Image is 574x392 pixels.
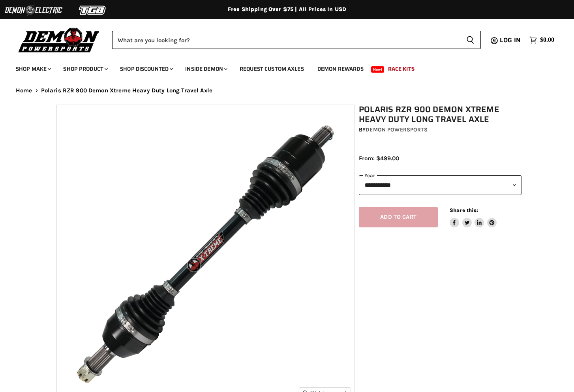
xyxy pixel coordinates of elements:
[112,31,460,49] input: Search
[311,61,370,77] a: Demon Rewards
[16,87,32,94] a: Home
[114,61,178,77] a: Shop Discounted
[10,58,552,77] ul: Main menu
[16,26,102,54] img: Demon Powersports
[179,61,232,77] a: Inside Demon
[359,155,399,162] span: From: $499.00
[234,61,310,77] a: Request Custom Axles
[359,175,521,195] select: year
[63,3,122,18] img: TGB Logo 2
[359,126,521,134] div: by
[460,31,481,49] button: Search
[57,61,113,77] a: Shop Product
[450,207,478,213] span: Share this:
[366,126,427,133] a: Demon Powersports
[41,87,212,94] span: Polaris RZR 900 Demon Xtreme Heavy Duty Long Travel Axle
[371,66,385,73] span: New!
[112,31,481,49] form: Product
[450,207,497,228] aside: Share this:
[500,35,521,45] span: Log in
[359,105,521,124] h1: Polaris RZR 900 Demon Xtreme Heavy Duty Long Travel Axle
[540,36,554,44] span: $0.00
[496,37,525,44] a: Log in
[10,61,56,77] a: Shop Make
[525,34,558,46] a: $0.00
[4,3,63,18] img: Demon Electric Logo 2
[382,61,420,77] a: Race Kits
